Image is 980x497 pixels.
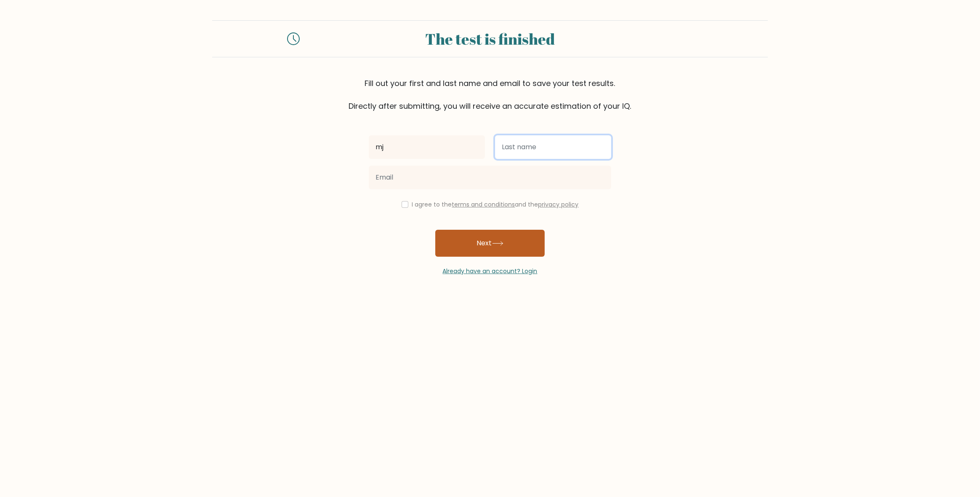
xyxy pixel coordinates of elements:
[369,166,611,189] input: Email
[443,267,538,275] a: Already have an account? Login
[310,27,670,50] div: The test is finished
[212,78,768,112] div: Fill out your first and last name and email to save your test results. Directly after submitting,...
[412,200,579,209] label: I agree to the and the
[435,230,545,257] button: Next
[452,200,515,209] a: terms and conditions
[495,135,611,159] input: Last name
[538,200,579,209] a: privacy policy
[369,135,485,159] input: First name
